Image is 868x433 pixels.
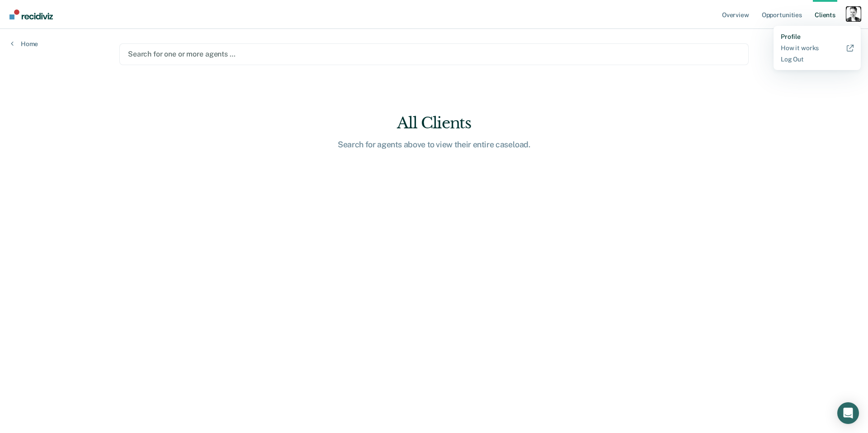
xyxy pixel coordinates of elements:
a: How it works [781,44,854,52]
a: Home [11,40,38,48]
div: Open Intercom Messenger [837,402,859,424]
div: All Clients [289,114,579,132]
button: Profile dropdown button [846,7,861,21]
a: Profile [781,33,854,41]
img: Recidiviz [9,9,53,19]
a: Log Out [781,56,854,63]
div: Search for agents above to view their entire caseload. [289,140,579,150]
